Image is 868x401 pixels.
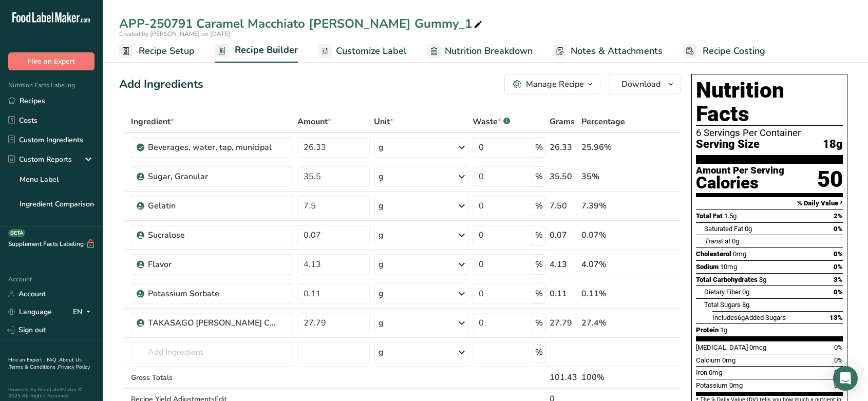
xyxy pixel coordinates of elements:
[139,44,195,58] span: Recipe Setup
[379,258,384,271] div: g
[696,343,748,351] span: [MEDICAL_DATA]
[834,225,843,233] span: 0%
[553,40,663,63] a: Notes & Attachments
[738,314,745,321] span: 6g
[297,116,331,128] span: Amount
[8,356,45,364] a: Hire an Expert .
[834,276,843,283] span: 3%
[581,229,632,241] div: 0.07%
[696,166,784,176] div: Amount Per Serving
[550,116,575,128] span: Grams
[379,200,384,212] div: g
[379,170,384,183] div: g
[581,288,632,300] div: 0.11%
[696,326,719,334] span: Protein
[834,356,843,364] span: 0%
[709,369,722,376] span: 0mg
[581,371,632,384] div: 100%
[696,369,707,376] span: Iron
[550,317,577,329] div: 27.79
[131,372,293,383] div: Gross Totals
[148,317,276,329] div: TAKASAGO [PERSON_NAME] CONCENTRATE
[550,371,577,384] div: 101.43
[829,314,843,321] span: 13%
[148,200,276,212] div: Gelatin
[8,229,25,237] div: BETA
[817,166,843,193] div: 50
[742,301,749,309] span: 8g
[550,170,577,183] div: 35.50
[550,288,577,300] div: 0.11
[374,116,393,128] span: Unit
[427,40,533,63] a: Nutrition Breakdown
[704,237,721,245] i: Trans
[696,276,758,283] span: Total Carbohydrates
[550,229,577,241] div: 0.07
[550,258,577,271] div: 4.13
[683,40,765,63] a: Recipe Costing
[703,44,765,58] span: Recipe Costing
[131,342,293,362] input: Add Ingredient
[73,306,95,318] div: EN
[696,79,843,126] h1: Nutrition Facts
[379,346,384,358] div: g
[119,40,195,63] a: Recipe Setup
[704,237,730,245] span: Fat
[833,366,858,391] div: Open Intercom Messenger
[696,212,723,220] span: Total Fat
[704,288,741,296] span: Dietary Fiber
[720,326,727,334] span: 1g
[336,44,407,58] span: Customize Label
[759,276,766,283] span: 8g
[749,343,766,351] span: 0mcg
[119,76,203,93] div: Add Ingredients
[119,30,230,38] span: Created by [PERSON_NAME] on [DATE]
[696,138,760,151] span: Serving Size
[235,43,298,57] span: Recipe Builder
[8,52,95,70] button: Hire an Expert
[696,176,784,190] div: Calories
[504,74,600,94] button: Manage Recipe
[834,343,843,351] span: 0%
[119,14,484,33] div: APP-250791 Caramel Macchiato [PERSON_NAME] Gummy_1
[696,356,721,364] span: Calcium
[47,356,59,364] a: FAQ .
[8,303,52,321] a: Language
[720,263,737,271] span: 10mg
[696,250,731,258] span: Cholesterol
[379,317,384,329] div: g
[834,212,843,220] span: 2%
[823,138,843,151] span: 18g
[9,364,58,371] a: Terms & Conditions .
[696,263,719,271] span: Sodium
[834,288,843,296] span: 0%
[609,74,681,94] button: Download
[581,258,632,271] div: 4.07%
[58,364,90,371] a: Privacy Policy
[712,314,786,321] span: Includes Added Sugars
[379,141,384,154] div: g
[696,381,728,389] span: Potassium
[732,237,739,245] span: 0g
[148,141,276,154] div: Beverages, water, tap, municipal
[834,263,843,271] span: 0%
[621,78,661,90] span: Download
[742,288,749,296] span: 0g
[445,44,533,58] span: Nutrition Breakdown
[8,387,95,399] div: Powered By FoodLabelMaker © 2025 All Rights Reserved
[550,200,577,212] div: 7.50
[581,141,632,154] div: 25.96%
[722,356,735,364] span: 0mg
[729,381,743,389] span: 0mg
[581,116,625,128] span: Percentage
[571,44,663,58] span: Notes & Attachments
[148,288,276,300] div: Potassium Sorbate
[704,301,741,309] span: Total Sugars
[318,40,407,63] a: Customize Label
[148,229,276,241] div: Sucralose
[733,250,746,258] span: 0mg
[704,225,743,233] span: Saturated Fat
[581,317,632,329] div: 27.4%
[581,200,632,212] div: 7.39%
[550,141,577,154] div: 26.33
